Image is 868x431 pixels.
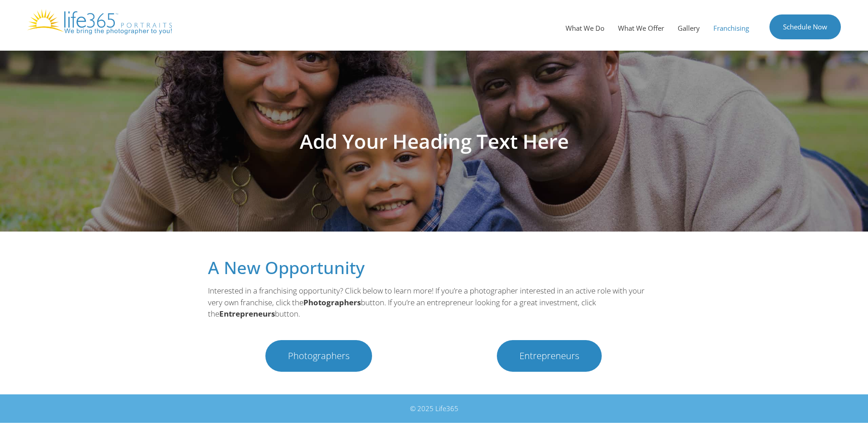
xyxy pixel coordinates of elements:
b: Photographers [303,297,361,308]
a: Schedule Now [769,14,841,39]
h1: Add Your Heading Text Here [181,131,687,151]
a: What We Do [559,14,611,42]
a: Photographers [265,340,372,372]
a: What We Offer [611,14,671,42]
a: Gallery [671,14,707,42]
div: © 2025 Life365 [185,403,683,414]
p: Interested in a franchising opportunity? Click below to learn more! If you’re a photographer inte... [208,285,660,320]
h2: A New Opportunity [208,259,660,276]
a: Entrepreneurs [497,340,602,372]
img: Life365 [27,9,172,34]
span: Photographers [288,351,349,360]
b: Entrepreneurs [219,308,275,319]
a: Franchising [707,14,756,42]
span: Entrepreneurs [519,351,579,360]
